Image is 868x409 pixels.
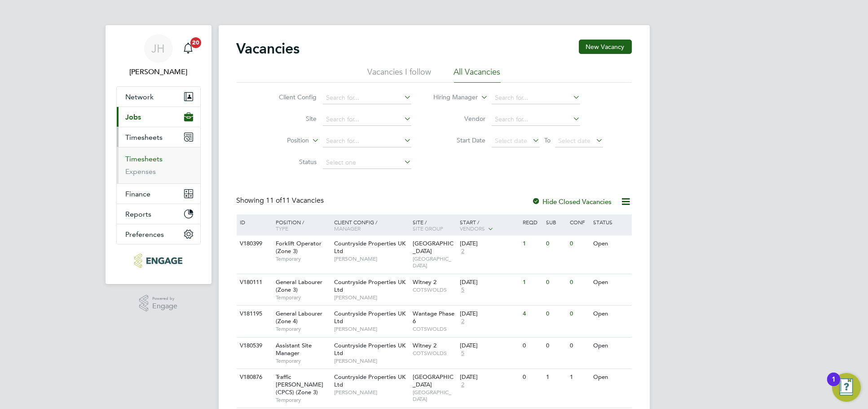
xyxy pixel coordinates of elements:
[117,204,200,224] button: Reports
[237,196,326,205] div: Showing
[410,214,458,236] div: Site /
[542,134,553,146] span: To
[460,248,466,255] span: 2
[276,325,330,333] span: Temporary
[492,92,580,104] input: Search for...
[238,338,269,354] div: V180539
[413,310,454,325] span: Wantage Phase 6
[117,87,200,107] button: Network
[152,302,177,310] span: Engage
[460,381,466,389] span: 2
[266,196,324,205] span: 11 Vacancies
[568,369,591,386] div: 1
[334,373,405,388] span: Countryside Properties UK Ltd
[334,278,405,293] span: Countryside Properties UK Ltd
[434,136,485,144] label: Start Date
[276,278,322,293] span: General Labourer (Zone 3)
[334,225,361,232] span: Manager
[434,115,485,123] label: Vendor
[568,274,591,291] div: 0
[454,67,501,83] li: All Vacancies
[238,306,269,322] div: V181195
[323,156,411,169] input: Select one
[460,318,466,325] span: 2
[265,115,317,123] label: Site
[134,253,182,268] img: pcrnet-logo-retina.png
[334,325,408,333] span: [PERSON_NAME]
[265,158,317,166] label: Status
[520,306,544,322] div: 4
[413,286,455,293] span: COTSWOLDS
[237,40,300,58] h2: Vacancies
[152,43,165,54] span: JH
[460,279,518,286] div: [DATE]
[460,310,518,318] div: [DATE]
[106,25,211,284] nav: Main navigation
[544,214,567,230] div: Sub
[460,225,485,232] span: Vendors
[334,240,405,255] span: Countryside Properties UK Ltd
[276,342,312,357] span: Assistant Site Manager
[426,93,478,102] label: Hiring Manager
[520,236,544,252] div: 1
[413,240,454,255] span: [GEOGRAPHIC_DATA]
[276,225,288,232] span: Type
[126,210,152,218] span: Reports
[257,136,309,145] label: Position
[117,224,200,244] button: Preferences
[117,107,200,127] button: Jobs
[558,137,590,145] span: Select date
[117,147,200,183] div: Timesheets
[591,214,630,230] div: Status
[413,255,455,269] span: [GEOGRAPHIC_DATA]
[568,214,591,230] div: Conf
[323,113,411,126] input: Search for...
[117,184,200,204] button: Finance
[544,338,567,354] div: 0
[116,253,201,268] a: Go to home page
[413,278,436,286] span: Witney 2
[544,236,567,252] div: 0
[276,373,323,396] span: Traffic [PERSON_NAME] (CPCS) (Zone 3)
[832,379,836,391] div: 1
[116,67,201,77] span: Jess Hogan
[832,373,861,402] button: Open Resource Center, 1 new notification
[591,338,630,354] div: Open
[238,236,269,252] div: V180399
[238,214,269,230] div: ID
[591,369,630,386] div: Open
[276,357,330,365] span: Temporary
[179,34,197,63] a: 20
[520,274,544,291] div: 1
[413,350,455,357] span: COTSWOLDS
[520,369,544,386] div: 0
[266,196,282,205] span: 11 of
[413,325,455,333] span: COTSWOLDS
[276,255,330,262] span: Temporary
[591,236,630,252] div: Open
[413,389,455,403] span: [GEOGRAPHIC_DATA]
[458,214,520,237] div: Start /
[492,113,580,126] input: Search for...
[126,93,154,101] span: Network
[126,113,141,121] span: Jobs
[126,133,163,142] span: Timesheets
[126,230,164,239] span: Preferences
[495,137,527,145] span: Select date
[413,342,436,349] span: Witney 2
[238,369,269,386] div: V180876
[520,214,544,230] div: Reqd
[126,155,163,163] a: Timesheets
[238,274,269,291] div: V180111
[323,92,411,104] input: Search for...
[116,34,201,77] a: JH[PERSON_NAME]
[323,135,411,147] input: Search for...
[276,240,322,255] span: Forklift Operator (Zone 3)
[460,286,466,294] span: 5
[591,274,630,291] div: Open
[460,240,518,248] div: [DATE]
[568,338,591,354] div: 0
[139,295,177,312] a: Powered byEngage
[276,396,330,404] span: Temporary
[591,306,630,322] div: Open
